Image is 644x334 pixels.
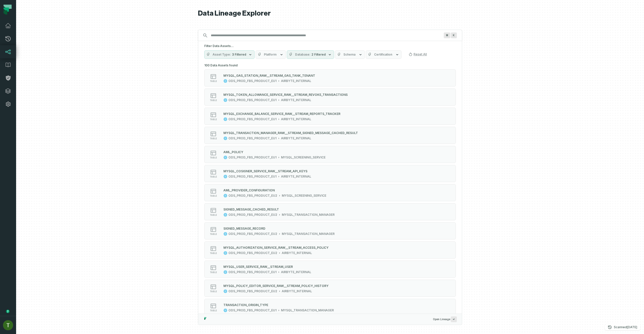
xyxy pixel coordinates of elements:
[210,252,217,255] span: table
[204,165,456,182] button: tableODS_PROD_FBS_PRODUCT_EU1AIRBYTE_INTERNAL
[281,155,326,159] div: MYSQL_SCREENING_SERVICE
[223,169,307,173] div: MYSQL_COSIGNER_SERVICE_RAW__STREAM_API_KEYS
[204,127,456,144] button: tableODS_PROD_FBS_PRODUCT_EU1AIRBYTE_INTERNAL
[204,44,456,48] h5: Filter Data Assets...
[223,303,268,307] div: TRANSACTION_ORIGIN_TYPE
[282,289,312,293] div: AIRBYTE_INTERNAL
[223,246,329,249] div: MYSQL_AUTHORIZATION_SERVICE_RAW__STREAM_ACCESS_POLICY
[232,53,246,57] span: 3 Filtered
[223,150,243,154] div: AML_POLICY
[605,324,640,330] button: Scanned[DATE] 4:37:34 AM
[295,53,310,57] span: Database
[228,251,277,255] div: ODS_PROD_FBS_PRODUCT_EU2
[614,325,637,330] p: Scanned
[282,194,326,198] div: MYSQL_SCREENING_SERVICE
[204,203,456,220] button: tableODS_PROD_FBS_PRODUCT_EU2MYSQL_TRANSACTION_MANAGER
[228,289,277,293] div: ODS_PROD_FBS_PRODUCT_EU2
[281,270,311,274] div: AIRBYTE_INTERNAL
[282,251,312,255] div: AIRBYTE_INTERNAL
[204,299,456,316] button: tableODS_PROD_FBS_PRODUCT_EU1MYSQL_TRANSACTION_MANAGER
[223,131,358,135] div: MYSQL_TRANSACTION_MANAGER_RAW__STREAM_SIGNED_MESSAGE_CACHED_RESULT
[210,233,217,235] span: table
[627,325,637,329] relative-time: Aug 13, 2025, 4:37 AM GMT+3
[210,176,217,178] span: table
[204,108,456,125] button: tableODS_PROD_FBS_PRODUCT_EU1AIRBYTE_INTERNAL
[210,271,217,274] span: table
[228,213,277,217] div: ODS_PROD_FBS_PRODUCT_EU2
[228,117,276,121] div: ODS_PROD_FBS_PRODUCT_EU1
[210,214,217,216] span: table
[223,227,265,230] div: SIGNED_MESSAGE_RECORD
[204,89,456,106] button: tableODS_PROD_FBS_PRODUCT_EU1AIRBYTE_INTERNAL
[281,117,311,121] div: AIRBYTE_INTERNAL
[228,175,276,179] div: ODS_PROD_FBS_PRODUCT_EU1
[374,53,392,57] span: Certification
[204,241,456,259] button: tableODS_PROD_FBS_PRODUCT_EU2AIRBYTE_INTERNAL
[433,316,457,322] span: Open Lineage
[281,79,311,83] div: AIRBYTE_INTERNAL
[210,99,217,102] span: table
[282,213,335,217] div: MYSQL_TRANSACTION_MANAGER
[223,188,275,192] div: AML_PROVIDER_CONFIGURATION
[210,118,217,121] span: table
[210,195,217,197] span: table
[210,156,217,159] span: table
[228,136,276,140] div: ODS_PROD_FBS_PRODUCT_EU1
[204,222,456,239] button: tableODS_PROD_FBS_PRODUCT_EU2MYSQL_TRANSACTION_MANAGER
[213,53,231,57] span: Asset Type
[228,79,276,83] div: ODS_PROD_FBS_PRODUCT_EU1
[198,62,462,314] div: Suggestions
[204,280,456,297] button: tableODS_PROD_FBS_PRODUCT_EU2AIRBYTE_INTERNAL
[223,207,279,211] div: SIGNED_MESSAGE_CACHED_RESULT
[3,320,13,330] img: avatar of Tomer Galun
[264,53,276,57] span: Platform
[204,184,456,201] button: tableODS_PROD_FBS_PRODUCT_EU2MYSQL_SCREENING_SERVICE
[281,308,334,312] div: MYSQL_TRANSACTION_MANAGER
[281,136,311,140] div: AIRBYTE_INTERNAL
[343,53,355,57] span: Schema
[223,265,293,269] div: MYSQL_USER_SERVICE_RAW__STREAM_USER
[204,146,456,163] button: tableODS_PROD_FBS_PRODUCT_EU1MYSQL_SCREENING_SERVICE
[223,93,348,97] div: MYSQL_TOKEN_ALLOWANCE_SERVICE_RAW__STREAM_REVOKE_TRANSACTIONS
[223,74,315,77] div: MYSQL_GAS_STATION_RAW__STREAM_GAS_TANK_TENANT
[223,112,340,116] div: MYSQL_EXCHANGE_BALANCE_SERVICE_RAW__STREAM_REPORTS_TRACKER
[198,9,462,18] h1: Data Lineage Explorer
[6,309,10,314] div: Tooltip anchor
[228,270,276,274] div: ODS_PROD_FBS_PRODUCT_EU1
[287,50,334,59] button: Database2 Filtered
[281,175,311,179] div: AIRBYTE_INTERNAL
[228,155,276,159] div: ODS_PROD_FBS_PRODUCT_EU1
[335,50,365,59] button: Schema
[451,316,457,322] span: Press ↵ to add a new Data Asset to the graph
[256,50,286,59] button: Platform
[228,232,277,236] div: ODS_PROD_FBS_PRODUCT_EU2
[451,32,457,38] span: Press ⌘ + K to focus the search bar
[210,80,217,82] span: table
[282,232,335,236] div: MYSQL_TRANSACTION_MANAGER
[228,194,277,198] div: ODS_PROD_FBS_PRODUCT_EU2
[223,284,329,288] div: MYSQL_POLICY_EDITOR_SERVICE_RAW__STREAM_POLICY_HISTORY
[228,308,276,312] div: ODS_PROD_FBS_PRODUCT_EU1
[407,50,429,58] button: Reset All
[281,98,311,102] div: AIRBYTE_INTERNAL
[311,53,326,57] span: 2 Filtered
[366,50,401,59] button: Certification
[210,309,217,312] span: table
[204,50,255,59] button: Asset Type3 Filtered
[210,290,217,293] span: table
[204,261,456,278] button: tableODS_PROD_FBS_PRODUCT_EU1AIRBYTE_INTERNAL
[228,98,276,102] div: ODS_PROD_FBS_PRODUCT_EU1
[444,32,450,38] span: Press ⌘ + K to focus the search bar
[204,69,456,87] button: tableODS_PROD_FBS_PRODUCT_EU1AIRBYTE_INTERNAL
[210,137,217,140] span: table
